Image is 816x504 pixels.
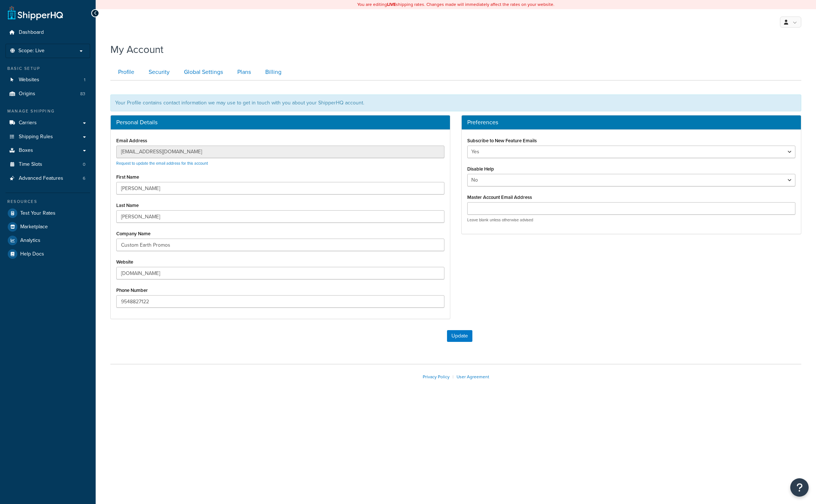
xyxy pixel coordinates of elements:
[790,478,809,497] button: Open Resource Center
[20,251,44,257] span: Help Docs
[116,174,139,180] label: First Name
[116,160,208,166] a: Request to update the email address for this account
[18,48,45,54] span: Scope: Live
[6,234,90,247] a: Analytics
[6,130,90,144] a: Shipping Rules
[116,231,150,236] label: Company Name
[6,87,90,101] a: Origins 83
[258,64,287,81] a: Billing
[110,94,801,111] div: Your Profile contains contact information we may use to get in touch with you about your ShipperH...
[19,161,42,168] span: Time Slots
[6,247,90,261] a: Help Docs
[447,330,472,342] button: Update
[6,108,90,114] div: Manage Shipping
[6,73,90,87] a: Websites 1
[116,259,133,265] label: Website
[8,6,63,20] a: ShipperHQ Home
[19,29,44,36] span: Dashboard
[467,138,537,143] label: Subscribe to New Feature Emails
[110,42,163,57] h1: My Account
[20,224,48,230] span: Marketplace
[453,373,454,380] span: |
[19,77,39,83] span: Websites
[230,64,257,81] a: Plans
[116,119,444,126] h3: Personal Details
[6,199,90,205] div: Resources
[6,220,90,233] a: Marketplace
[19,120,37,126] span: Carriers
[387,1,396,8] b: LIVE
[116,138,147,143] label: Email Address
[6,65,90,72] div: Basic Setup
[116,203,139,208] label: Last Name
[6,116,90,130] a: Carriers
[83,161,85,168] span: 0
[6,87,90,101] li: Origins
[141,64,175,81] a: Security
[19,147,33,154] span: Boxes
[6,73,90,87] li: Websites
[116,287,148,293] label: Phone Number
[6,144,90,157] a: Boxes
[110,64,140,81] a: Profile
[20,210,56,217] span: Test Your Rates
[176,64,229,81] a: Global Settings
[6,207,90,220] a: Test Your Rates
[83,175,85,182] span: 6
[457,373,489,380] a: User Agreement
[19,134,53,140] span: Shipping Rules
[6,158,90,171] a: Time Slots 0
[467,119,795,126] h3: Preferences
[6,172,90,185] a: Advanced Features 6
[467,194,532,200] label: Master Account Email Address
[423,373,450,380] a: Privacy Policy
[6,158,90,171] li: Time Slots
[80,91,85,97] span: 83
[20,237,40,244] span: Analytics
[6,26,90,39] a: Dashboard
[19,91,35,97] span: Origins
[84,77,85,83] span: 1
[467,166,494,172] label: Disable Help
[467,217,795,223] p: Leave blank unless otherwise advised
[6,172,90,185] li: Advanced Features
[19,175,63,182] span: Advanced Features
